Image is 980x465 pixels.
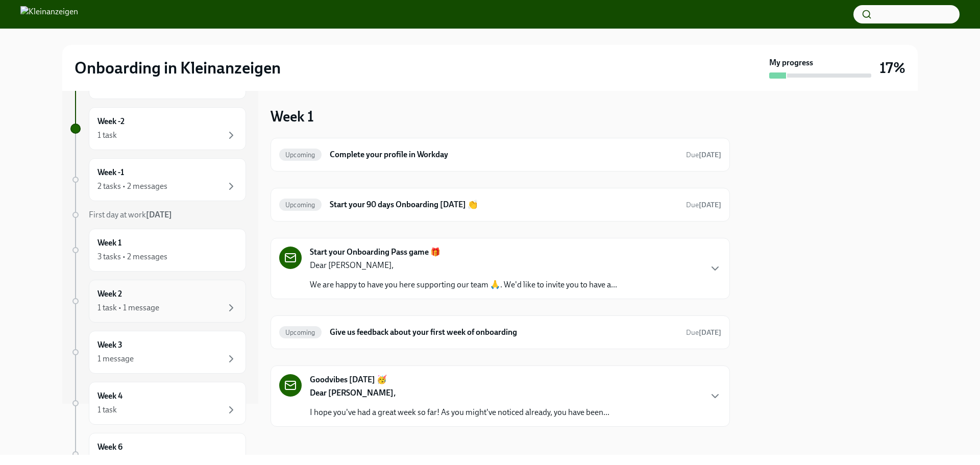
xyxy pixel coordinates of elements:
[279,329,322,336] span: Upcoming
[97,442,122,453] h6: Week 6
[279,324,721,340] a: UpcomingGive us feedback about your first week of onboardingDue[DATE]
[146,210,172,219] strong: [DATE]
[330,149,678,160] h6: Complete your profile in Workday
[686,201,721,209] span: Due
[20,6,78,22] img: Kleinanzeigen
[330,327,678,338] h6: Give us feedback about your first week of onboarding
[70,158,246,201] a: Week -12 tasks • 2 messages
[699,201,721,209] strong: [DATE]
[97,237,121,249] h6: Week 1
[310,374,387,385] strong: Goodvibes [DATE] 🥳
[310,260,617,271] p: Dear [PERSON_NAME],
[699,151,721,159] strong: [DATE]
[97,302,159,313] div: 1 task • 1 message
[279,197,721,213] a: UpcomingStart your 90 days Onboarding [DATE] 👏Due[DATE]
[879,59,905,77] h3: 17%
[75,58,281,78] h2: Onboarding in Kleinanzeigen
[271,107,314,126] h3: Week 1
[686,151,721,159] span: Due
[97,251,167,262] div: 3 tasks • 2 messages
[97,390,122,402] h6: Week 4
[89,210,172,219] span: First day at work
[97,130,117,141] div: 1 task
[279,146,721,163] a: UpcomingComplete your profile in WorkdayDue[DATE]
[97,353,134,364] div: 1 message
[70,107,246,150] a: Week -21 task
[97,404,117,415] div: 1 task
[330,199,678,210] h6: Start your 90 days Onboarding [DATE] 👏
[70,382,246,425] a: Week 41 task
[97,339,122,351] h6: Week 3
[70,229,246,272] a: Week 13 tasks • 2 messages
[686,200,721,210] span: September 4th, 2025 16:00
[699,328,721,337] strong: [DATE]
[279,151,322,159] span: Upcoming
[769,57,813,68] strong: My progress
[70,331,246,374] a: Week 31 message
[97,181,167,192] div: 2 tasks • 2 messages
[70,280,246,323] a: Week 21 task • 1 message
[310,388,396,398] strong: Dear [PERSON_NAME],
[97,116,125,127] h6: Week -2
[686,328,721,337] span: September 12th, 2025 08:10
[310,407,609,418] p: I hope you've had a great week so far! As you might've noticed already, you have been...
[279,201,322,209] span: Upcoming
[97,167,124,178] h6: Week -1
[97,288,122,300] h6: Week 2
[686,328,721,337] span: Due
[686,150,721,160] span: September 8th, 2025 09:00
[70,209,246,221] a: First day at work[DATE]
[310,247,440,258] strong: Start your Onboarding Pass game 🎁
[310,279,617,290] p: We are happy to have you here supporting our team 🙏. We'd like to invite you to have a...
